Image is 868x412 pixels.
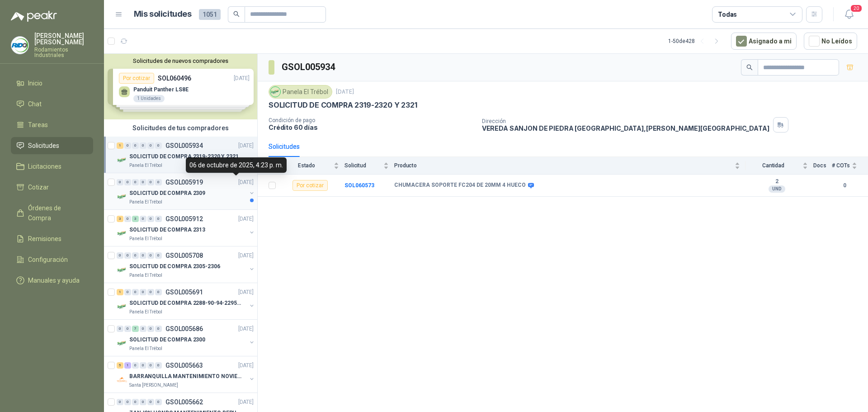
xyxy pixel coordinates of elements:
[104,54,257,119] div: Solicitudes de nuevos compradoresPor cotizarSOL060496[DATE] Panduit Panther LS8E1 UnidadesPor cot...
[117,338,127,349] img: Company Logo
[129,272,162,279] p: Panela El Trébol
[832,162,850,169] span: # COTs
[117,301,127,312] img: Company Logo
[140,179,146,185] div: 0
[129,235,162,242] p: Panela El Trébol
[336,88,354,96] p: [DATE]
[132,399,139,405] div: 0
[132,142,139,149] div: 0
[117,228,127,239] img: Company Logo
[28,78,42,88] span: Inicio
[238,288,254,297] p: [DATE]
[140,216,146,222] div: 0
[124,399,131,405] div: 0
[124,362,131,369] div: 1
[129,345,162,352] p: Panela El Trébol
[132,326,139,332] div: 7
[34,33,93,45] p: [PERSON_NAME] [PERSON_NAME]
[28,182,49,192] span: Cotizar
[731,33,797,50] button: Asignado a mi
[269,117,475,123] p: Condición de pago
[132,252,139,259] div: 0
[117,213,255,242] a: 3 0 3 0 0 0 GSOL005912[DATE] Company LogoSOLICITUD DE COMPRA 2313Panela El Trébol
[28,255,68,265] span: Configuración
[745,178,808,185] b: 2
[344,162,382,169] span: Solicitud
[199,9,221,20] span: 1051
[140,142,146,149] div: 0
[155,252,162,259] div: 0
[129,299,242,308] p: SOLICITUD DE COMPRA 2288-90-94-2295-96-2301-02-04
[140,252,146,259] div: 0
[11,137,93,154] a: Solicitudes
[140,399,146,405] div: 0
[147,362,154,369] div: 0
[11,116,93,133] a: Tareas
[132,179,139,185] div: 0
[11,158,93,175] a: Licitaciones
[147,142,154,149] div: 0
[270,87,280,97] img: Company Logo
[238,398,254,407] p: [DATE]
[238,215,254,223] p: [DATE]
[129,308,162,316] p: Panela El Trébol
[11,37,28,54] img: Company Logo
[117,265,127,275] img: Company Logo
[11,272,93,289] a: Manuales y ayuda
[155,399,162,405] div: 0
[124,289,131,295] div: 0
[832,157,868,175] th: # COTs
[129,162,162,169] p: Panela El Trébol
[165,399,203,405] p: GSOL005662
[155,362,162,369] div: 0
[117,374,127,385] img: Company Logo
[117,326,123,332] div: 0
[165,216,203,222] p: GSOL005912
[117,362,123,369] div: 5
[129,152,239,161] p: SOLICITUD DE COMPRA 2319-2320 Y 2321
[147,179,154,185] div: 0
[155,216,162,222] div: 0
[129,336,205,344] p: SOLICITUD DE COMPRA 2300
[34,47,93,58] p: Rodamientos Industriales
[668,34,724,48] div: 1 - 50 de 428
[129,372,242,381] p: BARRANQUILLA MANTENIMIENTO NOVIEMBRE
[11,199,93,227] a: Órdenes de Compra
[124,216,131,222] div: 0
[165,142,203,149] p: GSOL005934
[140,326,146,332] div: 0
[155,289,162,295] div: 0
[28,161,61,171] span: Licitaciones
[117,142,123,149] div: 1
[165,252,203,259] p: GSOL005708
[147,252,154,259] div: 0
[129,189,205,198] p: SOLICITUD DE COMPRA 2309
[165,326,203,332] p: GSOL005686
[269,123,475,131] p: Crédito 60 días
[165,179,203,185] p: GSOL005919
[482,118,769,124] p: Dirección
[129,226,205,234] p: SOLICITUD DE COMPRA 2313
[344,157,394,175] th: Solicitud
[129,382,178,389] p: Santa [PERSON_NAME]
[165,362,203,369] p: GSOL005663
[124,179,131,185] div: 0
[117,155,127,166] img: Company Logo
[132,216,139,222] div: 3
[281,162,332,169] span: Estado
[269,142,300,152] div: Solicitudes
[147,289,154,295] div: 0
[129,199,162,206] p: Panela El Trébol
[832,181,857,190] b: 0
[841,6,857,23] button: 20
[11,75,93,92] a: Inicio
[850,4,863,13] span: 20
[140,289,146,295] div: 0
[140,362,146,369] div: 0
[11,251,93,268] a: Configuración
[132,362,139,369] div: 0
[165,289,203,295] p: GSOL005691
[155,179,162,185] div: 0
[117,323,255,352] a: 0 0 7 0 0 0 GSOL005686[DATE] Company LogoSOLICITUD DE COMPRA 2300Panela El Trébol
[117,287,255,316] a: 1 0 0 0 0 0 GSOL005691[DATE] Company LogoSOLICITUD DE COMPRA 2288-90-94-2295-96-2301-02-04Panela ...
